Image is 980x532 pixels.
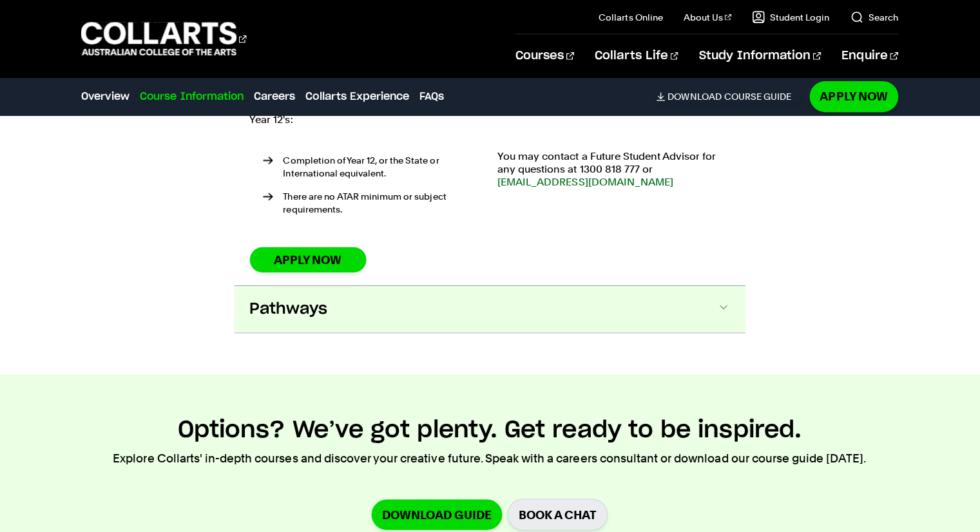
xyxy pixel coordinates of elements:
a: [EMAIL_ADDRESS][DOMAIN_NAME] [498,175,673,187]
a: Enquire [841,34,897,77]
a: Careers [255,88,296,104]
a: BOOK A CHAT [508,497,608,528]
a: Apply Now [251,246,367,271]
span: Pathways [251,298,329,318]
div: Go to homepage [83,20,248,57]
h2: Options? We’ve got plenty. Get ready to be inspired. [180,414,801,442]
a: Collarts Life [595,34,678,77]
a: Download Guide [372,497,503,527]
a: Course Information [142,88,245,104]
a: Collarts Experience [307,88,410,104]
p: Year 12's: [251,113,483,126]
a: FAQs [420,88,445,104]
p: You may contact a Future Student Advisor for any questions at 1300 818 777 or [498,149,729,188]
a: DownloadCourse Guide [656,90,801,102]
p: Explore Collarts' in-depth courses and discover your creative future. Speak with a careers consul... [115,448,865,466]
a: Apply Now [809,81,897,111]
a: Student Login [751,10,829,23]
a: Collarts Online [599,10,662,23]
a: Overview [83,88,131,104]
span: Download [668,90,721,102]
a: About Us [683,10,731,23]
a: Study Information [698,34,820,77]
button: Pathways [236,285,745,331]
a: Courses [515,34,574,77]
li: Completion of Year 12, or the State or International equivalent. [264,153,483,179]
li: There are no ATAR minimum or subject requirements. [264,189,483,215]
a: Search [849,10,897,23]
